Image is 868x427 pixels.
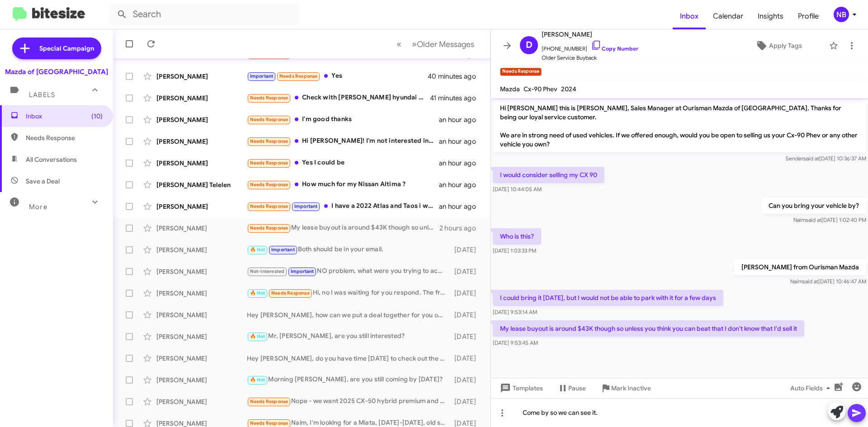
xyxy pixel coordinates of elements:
button: Pause [550,380,593,396]
span: D [526,38,533,52]
p: I could bring it [DATE], but I would not be able to park with it for a few days [493,290,723,306]
div: 41 minutes ago [430,94,483,103]
span: Templates [498,380,543,396]
span: [PHONE_NUMBER] [542,40,638,53]
div: [PERSON_NAME] [156,159,247,168]
span: More [29,203,47,211]
span: « [396,38,401,50]
button: Templates [491,380,550,396]
span: Auto Fields [790,380,834,396]
span: Important [291,268,314,274]
div: an hour ago [439,202,483,211]
span: » [412,38,417,50]
div: Hey [PERSON_NAME], how can we put a deal together for you on the Cx-90? [247,310,450,319]
span: 🔥 Hot [250,290,265,296]
span: Important [294,203,318,209]
div: Mazda of [GEOGRAPHIC_DATA] [5,67,108,76]
span: Needs Response [271,290,310,296]
span: Save a Deal [26,177,60,186]
span: Mark Inactive [611,380,651,396]
span: Not-Interested [250,268,285,274]
span: Needs Response [250,203,288,209]
div: Hey [PERSON_NAME], do you have time [DATE] to check out the Mazda Miata? [247,354,450,363]
p: [PERSON_NAME] from Ourisman Mazda [734,259,866,275]
div: [PERSON_NAME] [156,397,247,406]
div: Come by so we can see it. [491,398,868,427]
div: [PERSON_NAME] [156,289,247,298]
span: Special Campaign [39,44,94,53]
span: [PERSON_NAME] [542,29,638,40]
span: [DATE] 9:53:14 AM [493,309,537,315]
a: Inbox [673,3,706,29]
div: 40 minutes ago [429,72,483,81]
span: Older Messages [417,39,474,49]
p: Hi [PERSON_NAME] this is [PERSON_NAME], Sales Manager at Ourisman Mazda of [GEOGRAPHIC_DATA]. Tha... [493,100,866,152]
span: Needs Response [26,133,103,142]
span: [DATE] 1:03:33 PM [493,247,536,254]
small: Needs Response [500,68,542,76]
span: Naim [DATE] 1:02:40 PM [793,216,866,223]
a: Insights [750,3,791,29]
div: [DATE] [450,332,483,341]
span: Mazda [500,85,520,93]
div: Yes I could be [247,158,439,168]
div: I have a 2022 Atlas and Taos i would like to sell. [247,201,439,211]
span: Needs Response [250,420,288,426]
div: [PERSON_NAME] [156,375,247,385]
div: Yes [247,71,429,81]
div: Hi [PERSON_NAME]! I'm not interested in selling my car unless you are willing to give me a new on... [247,136,439,146]
span: Older Service Buyback [542,53,638,62]
div: [DATE] [450,375,483,385]
span: Pause [568,380,586,396]
span: [DATE] 9:53:45 AM [493,339,538,346]
div: [PERSON_NAME] [156,224,247,233]
a: Calendar [706,3,750,29]
div: Mr, [PERSON_NAME], are you still interested? [247,331,450,342]
div: Morning [PERSON_NAME], are you still coming by [DATE]? [247,375,450,385]
span: Needs Response [250,138,288,144]
nav: Page navigation example [392,35,480,53]
div: Check with [PERSON_NAME] hyundai and Subaru it was previously sold to them [247,93,430,103]
div: [PERSON_NAME] [156,115,247,124]
span: Needs Response [250,95,288,101]
div: [DATE] [450,267,483,276]
span: Labels [29,91,55,99]
p: Who is this? [493,228,541,244]
div: Both should be in your email. [247,244,450,255]
span: 2024 [561,85,576,93]
div: [PERSON_NAME] [156,267,247,276]
div: [PERSON_NAME] Telelen [156,180,247,189]
p: I would consider selling my CX 90 [493,167,604,183]
span: Profile [791,3,826,29]
div: How much for my Nissan Altima ? [247,179,439,190]
div: [PERSON_NAME] [156,94,247,103]
span: Needs Response [250,182,288,188]
div: [DATE] [450,354,483,363]
div: [PERSON_NAME] [156,72,247,81]
span: Needs Response [279,73,318,79]
span: (10) [91,112,103,121]
span: 🔥 Hot [250,247,265,253]
div: [PERSON_NAME] [156,245,247,254]
span: said at [802,278,818,285]
span: Needs Response [250,160,288,166]
div: [DATE] [450,289,483,298]
button: NB [826,7,858,22]
div: My lease buyout is around $43K though so unless you think you can beat that I don't know that I'd... [247,223,439,233]
span: Important [271,247,295,253]
span: Needs Response [250,225,288,231]
div: [PERSON_NAME] [156,137,247,146]
span: Apply Tags [769,38,802,54]
button: Previous [391,35,407,53]
div: I'm good thanks [247,114,439,125]
div: [DATE] [450,245,483,254]
div: an hour ago [439,115,483,124]
span: Needs Response [250,117,288,122]
div: an hour ago [439,137,483,146]
p: My lease buyout is around $43K though so unless you think you can beat that I don't know that I'd... [493,320,804,337]
div: [PERSON_NAME] [156,310,247,319]
div: Hi, no I was waiting for you respond. The front windshield has a minor chipped. [247,288,450,298]
span: Naim [DATE] 10:46:47 AM [790,278,866,285]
